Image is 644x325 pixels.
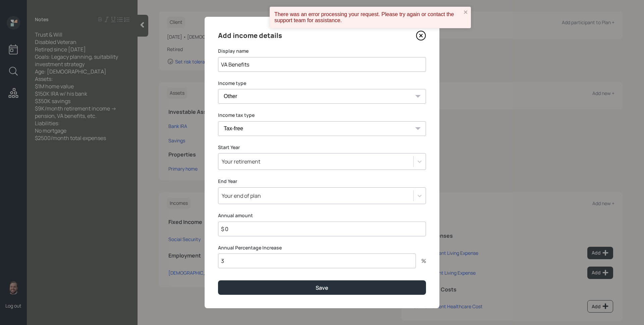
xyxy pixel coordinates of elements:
[222,158,260,165] div: Your retirement
[416,258,426,264] div: %
[218,48,426,54] label: Display name
[274,11,462,24] div: There was an error processing your request. Please try again or contact the support team for assi...
[218,30,282,41] h4: Add income details
[218,280,426,295] button: Save
[222,192,261,199] div: Your end of plan
[218,178,426,185] label: End Year
[464,9,468,16] button: close
[218,144,426,151] label: Start Year
[218,212,426,219] label: Annual amount
[218,244,426,251] label: Annual Percentage Increase
[218,80,426,87] label: Income type
[218,112,426,119] label: Income tax type
[316,284,328,291] div: Save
